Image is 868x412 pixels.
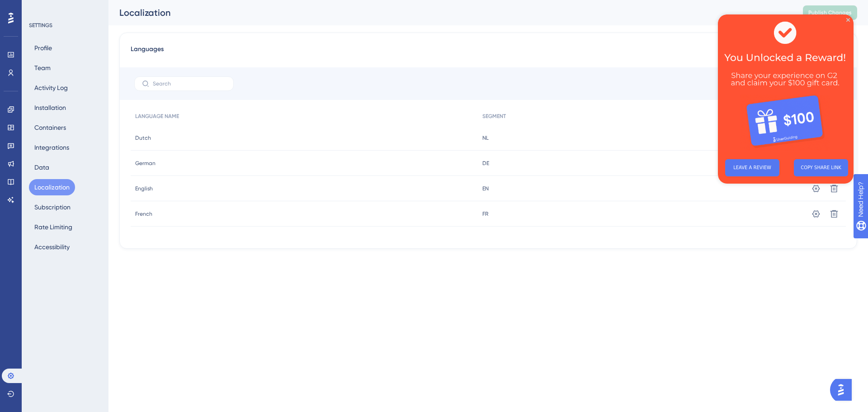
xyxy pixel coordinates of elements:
span: SEGMENT [482,113,506,120]
span: Dutch [135,134,151,142]
button: Activity Log [29,80,73,96]
input: Search [153,81,226,87]
span: Languages [131,44,164,60]
button: Data [29,159,55,175]
span: Publish Changes [808,9,852,16]
button: Localization [29,179,75,195]
button: Containers [29,119,71,136]
span: FR [482,210,488,218]
div: Close Preview [128,4,132,7]
span: English [135,185,153,192]
button: COPY SHARE LINK [76,145,130,162]
button: Accessibility [29,239,75,255]
div: Localization [119,6,780,19]
button: Subscription [29,199,76,215]
span: EN [482,185,489,192]
span: LANGUAGE NAME [135,113,179,120]
button: Profile [29,40,57,56]
button: Rate Limiting [29,219,78,235]
div: SETTINGS [29,22,102,29]
button: LEAVE A REVIEW [7,145,61,162]
button: Team [29,60,56,76]
iframe: UserGuiding AI Assistant Launcher [830,376,857,403]
button: Installation [29,99,71,116]
span: Need Help? [21,2,57,13]
button: Integrations [29,139,75,156]
span: German [135,160,156,167]
span: NL [482,134,489,142]
span: French [135,210,152,218]
button: Publish Changes [803,5,857,20]
span: DE [482,160,489,167]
